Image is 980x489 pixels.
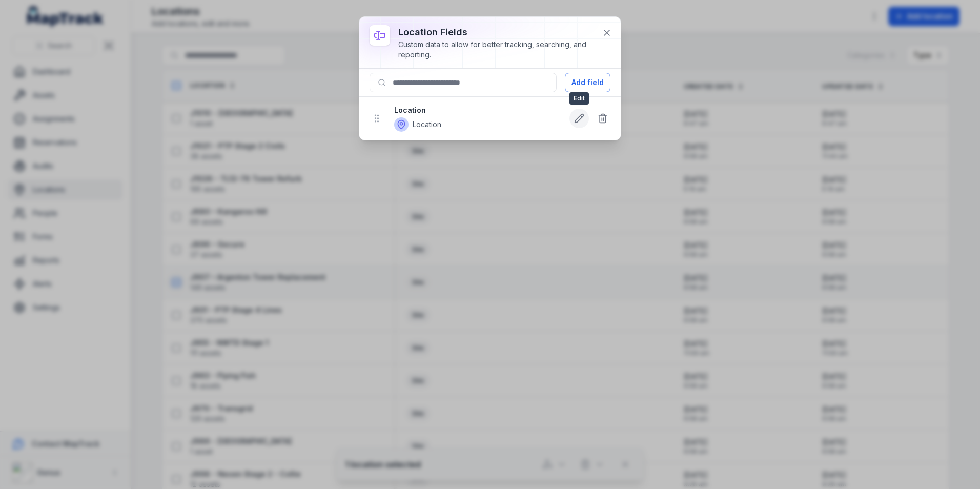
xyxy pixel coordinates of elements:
span: Edit [569,92,589,105]
strong: Location [394,105,559,115]
button: Add field [565,73,610,92]
span: Location [413,119,441,130]
div: Custom data to allow for better tracking, searching, and reporting. [398,39,594,60]
h3: location fields [398,25,594,39]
